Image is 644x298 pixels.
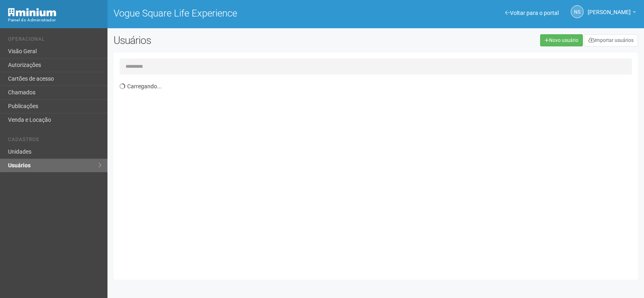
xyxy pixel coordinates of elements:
a: Voltar para o portal [505,10,559,16]
h2: Usuários [114,34,325,46]
li: Operacional [8,36,101,45]
a: Importar usuários [584,34,638,46]
span: Nicolle Silva [588,1,631,15]
a: Novo usuário [540,34,583,46]
img: Minium [8,8,56,17]
div: Carregando... [120,79,638,274]
div: Painel do Administrador [8,17,101,24]
a: NS [571,5,584,18]
li: Cadastros [8,137,101,145]
a: [PERSON_NAME] [588,10,636,17]
h1: Vogue Square Life Experience [114,8,370,19]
